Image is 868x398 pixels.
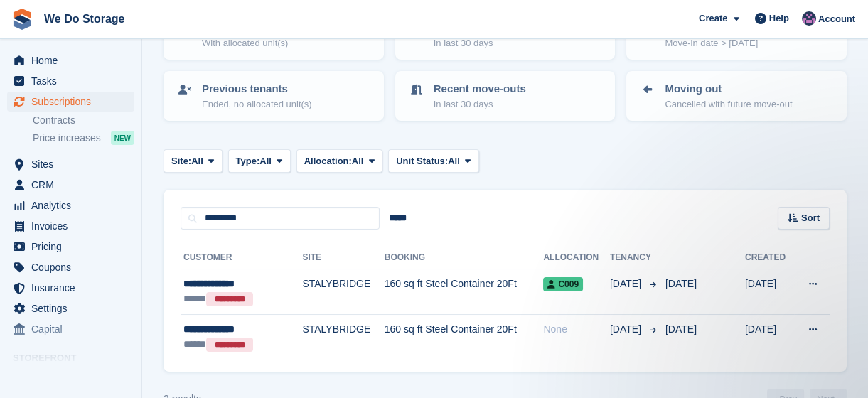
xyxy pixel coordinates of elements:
span: Storefront [13,351,141,365]
a: We Do Storage [38,7,131,31]
button: Type: All [228,149,291,173]
span: Settings [31,298,117,318]
span: CRM [31,175,117,195]
td: STALYBRIDGE [302,269,384,315]
div: None [543,322,610,337]
p: In last 30 days [434,36,519,50]
p: Move-in date > [DATE] [665,36,766,50]
span: Insurance [31,278,117,298]
span: Sites [31,154,117,174]
th: Booking [385,247,544,269]
a: menu [7,257,134,277]
a: menu [7,216,134,236]
th: Created [745,247,794,269]
td: STALYBRIDGE [302,315,384,360]
span: Capital [31,319,117,339]
span: Invoices [31,216,117,236]
span: Pricing [31,237,117,257]
button: Site: All [164,149,223,173]
p: Previous tenants [202,81,312,97]
p: Recent move-outs [434,81,526,97]
span: All [448,154,460,168]
span: Unit Status: [396,154,448,168]
a: menu [7,195,134,215]
span: Analytics [31,195,117,215]
td: [DATE] [745,269,794,315]
a: menu [7,298,134,318]
span: Coupons [31,257,117,277]
a: menu [7,175,134,195]
a: menu [7,92,134,112]
th: Site [302,247,384,269]
span: Type: [236,154,260,168]
th: Customer [181,247,302,269]
span: [DATE] [610,322,644,337]
a: Recent move-outs In last 30 days [397,72,614,119]
td: [DATE] [745,315,794,360]
span: Allocation: [304,154,352,168]
span: Create [699,11,727,26]
p: In last 30 days [434,97,526,112]
span: All [352,154,364,168]
a: menu [7,71,134,91]
td: 160 sq ft Steel Container 20Ft [385,315,544,360]
span: Subscriptions [31,92,117,112]
th: Allocation [543,247,610,269]
span: C009 [543,277,583,291]
a: Contracts [33,114,134,127]
span: All [191,154,203,168]
span: Sort [801,211,820,225]
a: menu [7,154,134,174]
span: All [259,154,272,168]
a: menu [7,319,134,339]
img: stora-icon-8386f47178a22dfd0bd8f6a31ec36ba5ce8667c1dd55bd0f319d3a0aa187defe.svg [11,9,33,30]
div: NEW [111,131,134,145]
span: Help [769,11,789,26]
span: Home [31,50,117,70]
a: menu [7,237,134,257]
span: [DATE] [665,323,697,335]
span: Tasks [31,71,117,91]
a: Previous tenants Ended, no allocated unit(s) [165,72,382,119]
button: Allocation: All [296,149,383,173]
td: 160 sq ft Steel Container 20Ft [385,269,544,315]
p: Cancelled with future move-out [665,97,792,112]
span: Site: [171,154,191,168]
a: Moving out Cancelled with future move-out [628,72,845,119]
img: Wayne Pitt [802,11,816,26]
span: Account [818,12,855,26]
span: [DATE] [665,278,697,289]
th: Tenancy [610,247,660,269]
a: Price increases NEW [33,130,134,146]
span: Price increases [33,131,101,145]
p: Moving out [665,81,792,97]
a: menu [7,50,134,70]
button: Unit Status: All [388,149,478,173]
p: With allocated unit(s) [202,36,288,50]
p: Ended, no allocated unit(s) [202,97,312,112]
a: menu [7,278,134,298]
span: [DATE] [610,276,644,291]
